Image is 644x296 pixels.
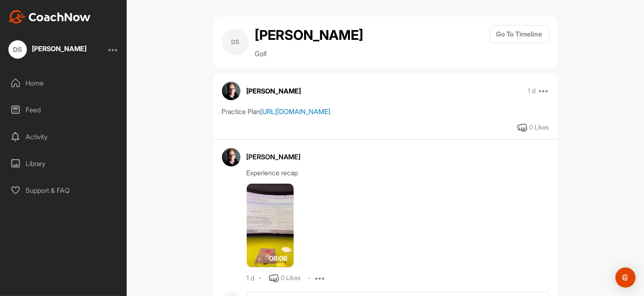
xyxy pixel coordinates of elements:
div: 0 Likes [529,123,549,132]
button: Go To Timeline [490,25,549,43]
p: [PERSON_NAME] [247,86,301,96]
div: DS [222,29,249,55]
img: media [247,184,294,267]
a: [URL][DOMAIN_NAME] [261,107,331,116]
div: Experience recap [247,168,549,178]
div: Support & FAQ [5,180,123,201]
div: Practice Plan [222,106,549,117]
div: Feed [5,99,123,120]
div: 0 Likes [281,273,301,283]
p: 1 d [528,87,536,95]
div: Home [5,73,123,93]
a: Go To Timeline [490,25,549,59]
span: 08:06 [269,253,287,263]
p: Golf [255,49,364,59]
div: 1 d [247,274,255,283]
h2: [PERSON_NAME] [255,25,364,45]
img: avatar [222,82,240,100]
img: CoachNow [8,10,91,23]
div: Activity [5,126,123,147]
div: [PERSON_NAME] [247,152,549,162]
div: [PERSON_NAME] [32,45,86,52]
div: Open Intercom Messenger [615,267,636,288]
img: avatar [222,148,240,166]
div: Library [5,153,123,174]
div: DS [8,40,27,59]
